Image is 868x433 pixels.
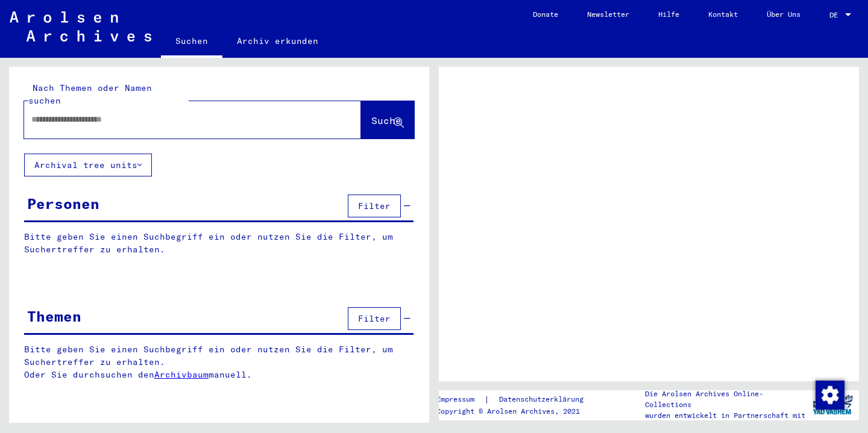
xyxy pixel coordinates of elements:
[348,307,401,330] button: Filter
[361,101,414,139] button: Suche
[161,26,222,58] a: Suchen
[358,201,391,211] span: Filter
[24,154,152,176] button: Archival tree units
[358,313,391,324] span: Filter
[436,393,484,406] a: Impressum
[371,114,401,126] span: Suche
[24,343,414,381] p: Bitte geben Sie einen Suchbegriff ein oder nutzen Sie die Filter, um Suchertreffer zu erhalten. O...
[436,406,598,417] p: Copyright © Arolsen Archives, 2021
[28,83,152,106] mat-label: Nach Themen oder Namen suchen
[489,393,598,406] a: Datenschutzerklärung
[348,195,401,217] button: Filter
[816,381,844,410] img: Zustimmung ändern
[27,193,99,214] div: Personen
[645,410,807,421] p: wurden entwickelt in Partnerschaft mit
[810,390,855,420] img: yv_logo.png
[436,393,598,406] div: |
[27,305,81,327] div: Themen
[645,388,807,410] p: Die Arolsen Archives Online-Collections
[815,380,844,409] div: Zustimmung ändern
[24,231,414,256] p: Bitte geben Sie einen Suchbegriff ein oder nutzen Sie die Filter, um Suchertreffer zu erhalten.
[154,369,209,380] a: Archivbaum
[829,11,843,19] span: DE
[222,26,333,55] a: Archiv erkunden
[10,11,151,42] img: Arolsen_neg.svg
